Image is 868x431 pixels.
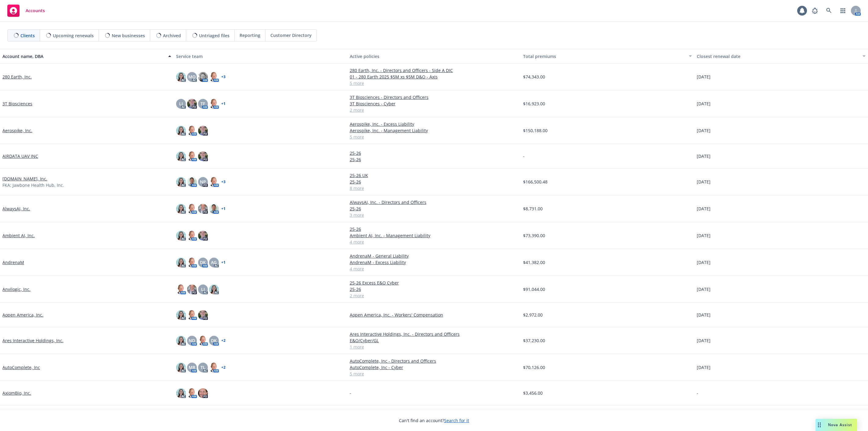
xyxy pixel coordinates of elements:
span: NP [200,179,206,185]
span: $2,972.00 [523,312,543,318]
span: $8,731.00 [523,205,543,212]
span: New businesses [112,32,145,39]
a: Aerospike, Inc. [2,127,32,134]
a: 25-26 [350,150,519,156]
span: [DATE] [697,74,711,80]
img: photo [187,151,197,161]
a: 25-26 [350,205,519,212]
a: + 2 [221,339,226,342]
span: $73,390.00 [523,232,545,239]
div: Drag to move [816,419,823,431]
a: 3 more [350,212,519,218]
img: photo [187,231,197,241]
img: photo [209,99,219,109]
a: AIRDATA UAV INC [2,153,38,159]
span: - [350,390,351,396]
span: DK [200,259,206,266]
a: Aopen America, Inc. [2,312,43,318]
a: 5 more [350,134,519,140]
img: photo [198,204,208,214]
img: photo [187,388,197,398]
a: Switch app [837,5,849,17]
img: photo [187,99,197,109]
a: 25-26 [350,286,519,292]
span: [DATE] [697,364,711,371]
span: Can't find an account? [399,417,469,424]
span: $74,343.00 [523,74,545,80]
img: photo [176,126,186,136]
a: 8 more [350,185,519,191]
a: 01 - 280 Earth 2025 $5M xs $5M D&O - Axis [350,74,519,80]
img: photo [198,72,208,82]
img: photo [198,336,208,346]
a: + 1 [221,261,226,264]
span: [DATE] [697,312,711,318]
img: photo [176,284,186,294]
span: TF [201,100,205,107]
a: Search for it [444,418,469,423]
span: DK [211,337,217,344]
img: photo [209,72,219,82]
span: [DATE] [697,205,711,212]
a: + 1 [221,207,226,211]
a: AxiomBio, Inc. [2,390,31,396]
a: 25-26 Excess E&O Cyber [350,280,519,286]
span: [DATE] [697,337,711,344]
div: Closest renewal date [697,53,859,60]
span: MQ [188,74,196,80]
span: $166,500.48 [523,179,548,185]
a: AutoComplete, Inc - Directors and Officers [350,358,519,364]
span: LI [179,100,183,107]
span: [DATE] [697,259,711,266]
img: photo [176,388,186,398]
img: photo [187,284,197,294]
span: $91,044.00 [523,286,545,292]
a: 3T Biosciences - Directors and Officers [350,94,519,100]
span: - [523,153,525,159]
div: Service team [176,53,345,60]
img: photo [198,151,208,161]
img: photo [176,310,186,320]
a: Ambient AI, Inc. - Management Liability [350,232,519,239]
a: AlwaysAI, Inc. - Directors and Officers [350,199,519,205]
a: E&O/Cyber/GL [350,337,519,344]
span: $70,126.00 [523,364,545,371]
a: Report a Bug [809,5,821,17]
img: photo [198,388,208,398]
a: Aerospike, Inc. - Excess Liability [350,121,519,127]
div: Active policies [350,53,519,60]
span: Customer Directory [270,32,312,38]
span: [DATE] [697,232,711,239]
a: AndrenaM - Excess Liability [350,259,519,266]
a: Ayla Networks, Inc. - Management Liability [350,409,519,415]
span: Clients [20,32,35,39]
img: photo [187,204,197,214]
div: Total premiums [523,53,685,60]
span: [DATE] [697,100,711,107]
a: 3T Biosciences [2,100,32,107]
a: AutoComplete, Inc [2,364,40,371]
button: Total premiums [521,49,694,63]
img: photo [176,258,186,267]
a: Search [823,5,835,17]
a: 25-26 UK [350,172,519,179]
img: photo [176,336,186,346]
img: photo [187,126,197,136]
img: photo [198,231,208,241]
a: Aopen America, Inc. - Workers' Compensation [350,312,519,318]
span: FKA: Jawbone Health Hub, Inc. [2,182,64,188]
a: 25-26 [350,179,519,185]
img: photo [198,126,208,136]
a: Anvilogic, Inc. [2,286,31,292]
button: Closest renewal date [694,49,868,63]
a: 4 more [350,266,519,272]
button: Service team [174,49,347,63]
a: AutoComplete, Inc - Cyber [350,364,519,371]
a: [DOMAIN_NAME], Inc. [2,176,47,182]
img: photo [187,258,197,267]
span: $41,382.00 [523,259,545,266]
